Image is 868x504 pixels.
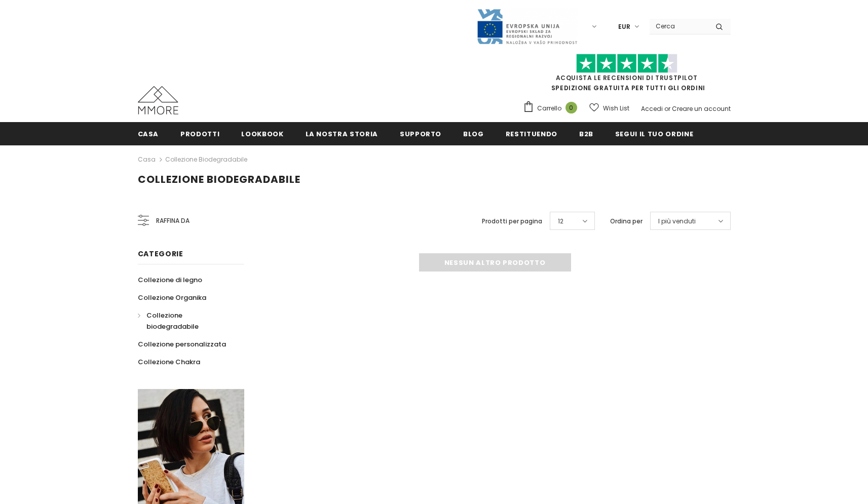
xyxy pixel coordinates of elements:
[138,275,202,285] span: Collezione di legno
[476,8,578,45] img: Javni Razpis
[180,129,219,139] span: Prodotti
[576,54,677,73] img: Fidati di Pilot Stars
[138,153,156,166] a: Casa
[138,293,206,302] span: Collezione Organika
[615,129,693,139] span: Segui il tuo ordine
[463,129,484,139] span: Blog
[523,58,731,92] span: SPEDIZIONE GRATUITA PER TUTTI GLI ORDINI
[138,353,200,371] a: Collezione Chakra
[306,122,378,145] a: La nostra storia
[241,122,283,145] a: Lookbook
[579,129,593,139] span: B2B
[138,129,159,139] span: Casa
[146,311,199,331] span: Collezione biodegradabile
[241,129,283,139] span: Lookbook
[138,86,178,114] img: Casi MMORE
[506,129,557,139] span: Restituendo
[138,271,202,289] a: Collezione di legno
[180,122,219,145] a: Prodotti
[165,155,247,164] a: Collezione biodegradabile
[603,103,629,113] span: Wish List
[658,216,696,226] span: I più venduti
[650,19,708,33] input: Search Site
[138,339,226,349] span: Collezione personalizzata
[558,216,563,226] span: 12
[556,73,698,82] a: Acquista le recensioni di TrustPilot
[138,289,206,306] a: Collezione Organika
[506,122,557,145] a: Restituendo
[589,99,629,117] a: Wish List
[482,216,542,226] label: Prodotti per pagina
[476,22,578,30] a: Javni Razpis
[138,172,300,186] span: Collezione biodegradabile
[664,104,670,113] span: or
[400,122,441,145] a: supporto
[672,104,731,113] a: Creare un account
[306,129,378,139] span: La nostra storia
[579,122,593,145] a: B2B
[138,122,159,145] a: Casa
[138,249,183,259] span: Categorie
[615,122,693,145] a: Segui il tuo ordine
[610,216,643,226] label: Ordina per
[138,335,226,353] a: Collezione personalizzata
[400,129,441,139] span: supporto
[641,104,663,113] a: Accedi
[138,357,200,367] span: Collezione Chakra
[463,122,484,145] a: Blog
[618,22,630,32] span: EUR
[138,306,233,335] a: Collezione biodegradabile
[523,101,582,116] a: Carrello 0
[565,102,577,113] span: 0
[156,215,190,226] span: Raffina da
[537,103,561,113] span: Carrello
